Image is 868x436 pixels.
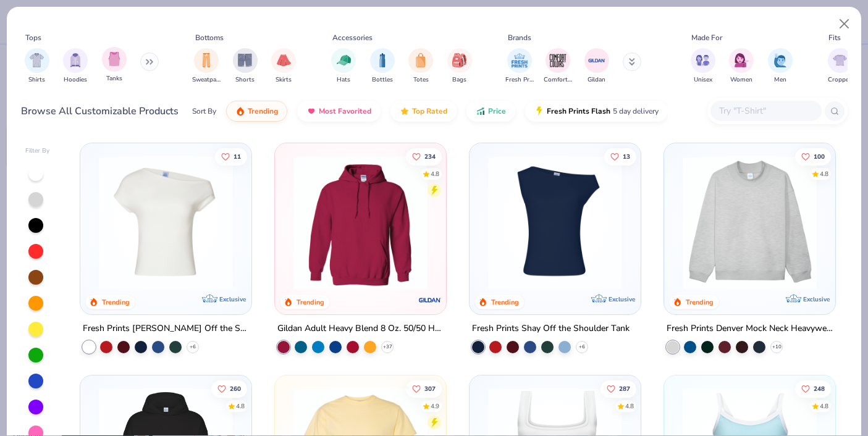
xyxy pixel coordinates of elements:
[226,101,287,122] button: Trending
[21,104,179,119] div: Browse All Customizable Products
[25,48,49,85] button: filter button
[691,48,715,85] button: filter button
[25,48,49,85] div: filter for Shirts
[600,380,636,397] button: Like
[466,101,515,122] button: Price
[833,12,856,36] button: Close
[192,48,221,85] button: filter button
[30,53,44,67] img: Shirts Image
[106,74,122,83] span: Tanks
[297,101,381,122] button: Most Favorited
[505,48,534,85] div: filter for Fresh Prints
[25,32,41,43] div: Tops
[107,52,121,66] img: Tanks Image
[271,48,296,85] button: filter button
[276,75,292,85] span: Skirts
[768,48,793,85] div: filter for Men
[691,48,715,85] div: filter for Unisex
[376,53,389,67] img: Bottles Image
[63,48,88,85] div: filter for Hoodies
[667,321,833,337] div: Fresh Prints Denver Mock Neck Heavyweight Sweatshirt
[400,106,410,116] img: TopRated.gif
[211,380,247,397] button: Like
[319,106,371,116] span: Most Favorited
[331,48,356,85] div: filter for Hats
[452,53,466,67] img: Bags Image
[828,48,853,85] div: filter for Cropped
[102,47,127,83] div: filter for Tanks
[584,48,609,85] button: filter button
[25,146,50,156] div: Filter By
[676,156,823,290] img: f5d85501-0dbb-4ee4-b115-c08fa3845d83
[833,53,847,67] img: Cropped Image
[588,51,606,70] img: Gildan Image
[730,75,752,85] span: Women
[814,153,825,159] span: 100
[773,53,787,67] img: Men Image
[424,385,436,392] span: 307
[192,106,216,117] div: Sort By
[691,32,722,43] div: Made For
[306,106,316,116] img: most_fav.gif
[774,75,786,85] span: Men
[93,156,239,290] img: a1c94bf0-cbc2-4c5c-96ec-cab3b8502a7f
[795,148,831,165] button: Like
[729,48,754,85] button: filter button
[248,106,278,116] span: Trending
[215,148,247,165] button: Like
[414,53,428,67] img: Totes Image
[337,75,350,85] span: Hats
[544,48,572,85] button: filter button
[588,75,605,85] span: Gildan
[510,51,529,70] img: Fresh Prints Image
[28,75,45,85] span: Shirts
[233,48,258,85] div: filter for Shorts
[236,401,245,411] div: 4.8
[64,75,87,85] span: Hoodies
[235,106,245,116] img: trending.gif
[190,343,196,351] span: + 6
[619,385,630,392] span: 287
[195,32,224,43] div: Bottoms
[234,153,241,159] span: 11
[814,385,825,392] span: 248
[418,288,442,312] img: Gildan logo
[696,53,710,67] img: Unisex Image
[424,153,436,159] span: 234
[447,48,472,85] div: filter for Bags
[233,48,258,85] button: filter button
[488,106,506,116] span: Price
[69,53,82,67] img: Hoodies Image
[452,75,466,85] span: Bags
[735,53,749,67] img: Women Image
[408,48,433,85] div: filter for Totes
[729,48,754,85] div: filter for Women
[795,380,831,397] button: Like
[549,51,567,70] img: Comfort Colors Image
[534,106,544,116] img: flash.gif
[390,101,457,122] button: Top Rated
[828,75,853,85] span: Cropped
[235,75,255,85] span: Shorts
[828,48,853,85] button: filter button
[219,295,246,303] span: Exclusive
[828,32,841,43] div: Fits
[83,321,249,337] div: Fresh Prints [PERSON_NAME] Off the Shoulder Top
[332,32,373,43] div: Accessories
[63,48,88,85] button: filter button
[192,75,221,85] span: Sweatpants
[412,106,447,116] span: Top Rated
[230,385,241,392] span: 260
[200,53,213,67] img: Sweatpants Image
[337,53,351,67] img: Hats Image
[372,75,393,85] span: Bottles
[271,48,296,85] div: filter for Skirts
[431,401,439,411] div: 4.9
[820,401,828,411] div: 4.8
[431,169,439,178] div: 4.8
[287,156,434,290] img: 01756b78-01f6-4cc6-8d8a-3c30c1a0c8ac
[383,343,392,351] span: + 37
[505,75,534,85] span: Fresh Prints
[482,156,628,290] img: 5716b33b-ee27-473a-ad8a-9b8687048459
[331,48,356,85] button: filter button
